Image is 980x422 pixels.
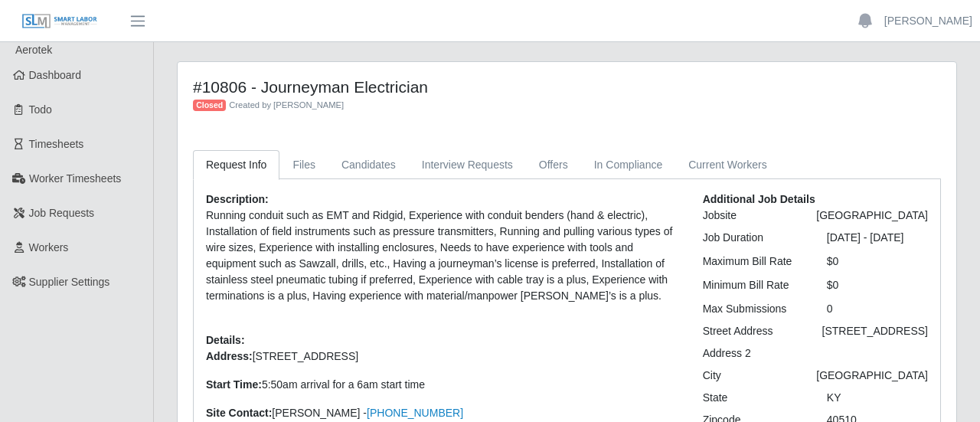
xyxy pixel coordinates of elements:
div: 0 [815,301,939,317]
strong: Address: [206,350,253,362]
div: [DATE] - [DATE] [815,230,939,246]
a: [PHONE_NUMBER] [367,407,463,419]
div: Jobsite [691,208,805,224]
p: 5:50am arrival for a 6am start time [206,377,680,393]
div: Maximum Bill Rate [691,254,815,270]
a: In Compliance [581,150,676,180]
a: Request Info [193,150,279,180]
span: Todo [29,103,52,116]
strong: Start Time: [206,378,262,391]
div: Minimum Bill Rate [691,277,815,293]
b: Description: [206,193,269,205]
span: Aerotek [15,44,52,56]
span: Closed [193,100,226,112]
a: Offers [526,150,581,180]
div: [GEOGRAPHIC_DATA] [805,208,939,224]
a: Files [279,150,328,180]
strong: Site Contact: [206,407,272,419]
div: City [691,368,805,384]
b: Details: [206,334,245,346]
div: Address 2 [691,345,815,361]
b: Additional Job Details [703,193,815,205]
div: $0 [815,277,939,293]
a: Candidates [328,150,409,180]
div: [GEOGRAPHIC_DATA] [805,368,939,384]
div: KY [815,390,939,406]
img: SLM Logo [21,13,98,30]
a: Current Workers [675,150,779,180]
div: Street Address [691,323,811,339]
span: Supplier Settings [29,276,110,288]
span: [STREET_ADDRESS] [253,350,358,362]
span: Dashboard [29,69,82,81]
div: Job Duration [691,230,815,246]
a: Interview Requests [409,150,526,180]
div: State [691,390,815,406]
a: [PERSON_NAME] [884,13,972,29]
div: Max Submissions [691,301,815,317]
p: Running conduit such as EMT and Ridgid, Experience with conduit benders (hand & electric), Instal... [206,208,680,304]
h4: #10806 - Journeyman Electrician [193,77,748,97]
span: Workers [29,241,69,254]
div: [STREET_ADDRESS] [811,323,939,339]
span: Timesheets [29,138,84,150]
div: $0 [815,254,939,270]
span: Job Requests [29,207,95,219]
span: Worker Timesheets [29,172,121,185]
p: [PERSON_NAME] - [206,405,680,421]
span: Created by [PERSON_NAME] [229,100,344,110]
